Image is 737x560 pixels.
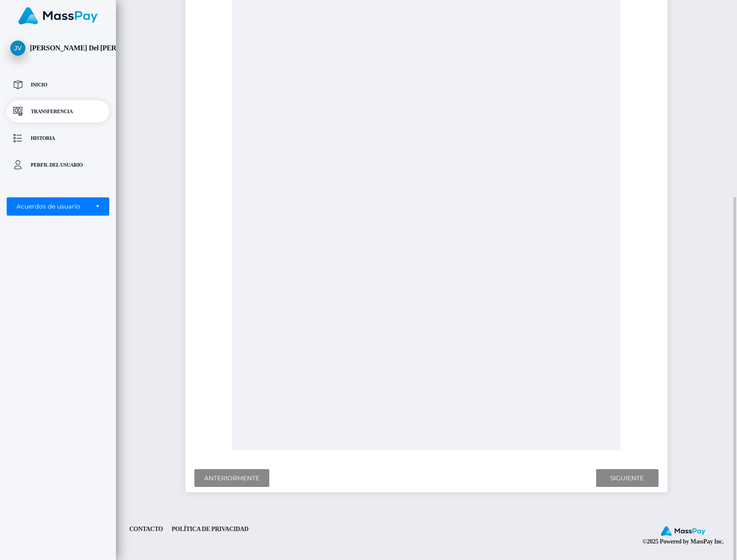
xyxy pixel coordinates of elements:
a: Contacto [126,522,166,536]
a: Perfil del usuario [7,154,109,176]
button: Acuerdos de usuario [7,197,109,216]
p: Inicio [10,78,106,91]
input: Siguiente [596,469,659,487]
a: Política de privacidad [168,522,252,536]
div: © 2025 Powered by MassPay Inc. [642,525,730,547]
span: [PERSON_NAME] Del [PERSON_NAME] [7,44,109,52]
img: MassPay [18,7,98,25]
div: Acuerdos de usuario [16,202,90,211]
img: MassPay [661,526,705,536]
a: Inicio [7,74,109,96]
p: Historia [10,131,106,145]
a: Transferencia [7,100,109,123]
p: Transferencia [10,105,106,118]
input: Anteriormente [194,469,269,487]
a: Historia [7,127,109,149]
p: Perfil del usuario [10,158,106,172]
